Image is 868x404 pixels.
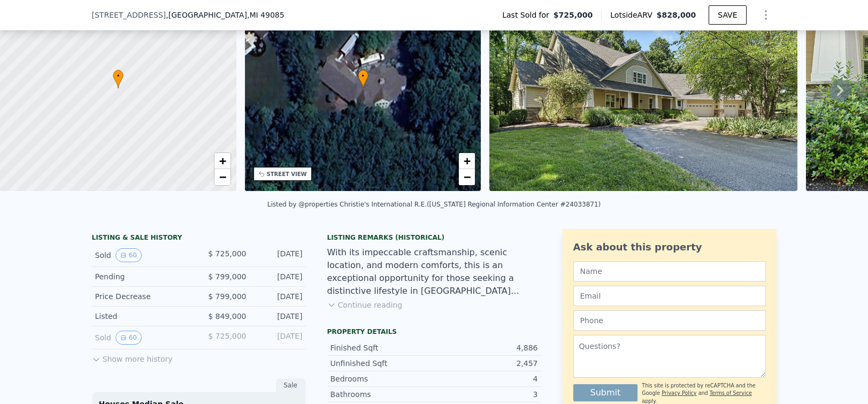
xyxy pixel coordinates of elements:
[214,153,231,169] a: Zoom in
[208,332,246,340] span: $ 725,000
[95,248,190,262] div: Sold
[116,331,142,345] button: View historical data
[657,11,696,19] span: $828,000
[573,384,638,401] button: Submit
[610,10,656,20] span: Lotside ARV
[267,201,601,208] div: Listed by @properties Christie's International R.E. ([US_STATE] Regional Information Center #2403...
[116,248,142,262] button: View historical data
[710,390,752,396] a: Terms of Service
[573,310,766,331] input: Phone
[331,389,434,400] div: Bathrooms
[358,71,368,81] span: •
[208,249,246,258] span: $ 725,000
[113,71,124,81] span: •
[434,358,538,369] div: 2,457
[459,153,475,169] a: Zoom in
[247,11,285,19] span: , MI 49085
[464,170,471,184] span: −
[755,4,777,26] button: Show Options
[208,292,246,301] span: $ 799,000
[92,349,173,364] button: Show more history
[267,170,307,178] div: STREET VIEW
[327,246,541,298] div: With its impeccable craftsmanship, scenic location, and modern comforts, this is an exceptional o...
[208,312,246,321] span: $ 849,000
[434,389,538,400] div: 3
[327,233,541,242] div: Listing Remarks (Historical)
[464,154,471,167] span: +
[459,169,475,185] a: Zoom out
[255,311,303,322] div: [DATE]
[331,373,434,384] div: Bedrooms
[208,272,246,281] span: $ 799,000
[573,261,766,281] input: Name
[95,271,190,282] div: Pending
[95,311,190,322] div: Listed
[95,331,190,345] div: Sold
[95,291,190,302] div: Price Decrease
[113,70,124,88] div: •
[327,327,541,336] div: Property details
[662,390,696,396] a: Privacy Policy
[255,271,303,282] div: [DATE]
[214,169,231,185] a: Zoom out
[331,342,434,353] div: Finished Sqft
[331,358,434,369] div: Unfinished Sqft
[573,286,766,306] input: Email
[709,5,746,25] button: SAVE
[166,10,284,20] span: , [GEOGRAPHIC_DATA]
[502,10,554,20] span: Last Sold for
[92,233,306,244] div: LISTING & SALE HISTORY
[255,248,303,262] div: [DATE]
[255,331,303,345] div: [DATE]
[255,291,303,302] div: [DATE]
[219,170,226,184] span: −
[276,378,306,392] div: Sale
[358,70,368,88] div: •
[554,10,593,20] span: $725,000
[434,342,538,353] div: 4,886
[434,373,538,384] div: 4
[92,10,166,20] span: [STREET_ADDRESS]
[573,240,766,255] div: Ask about this property
[327,300,403,310] button: Continue reading
[219,154,226,167] span: +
